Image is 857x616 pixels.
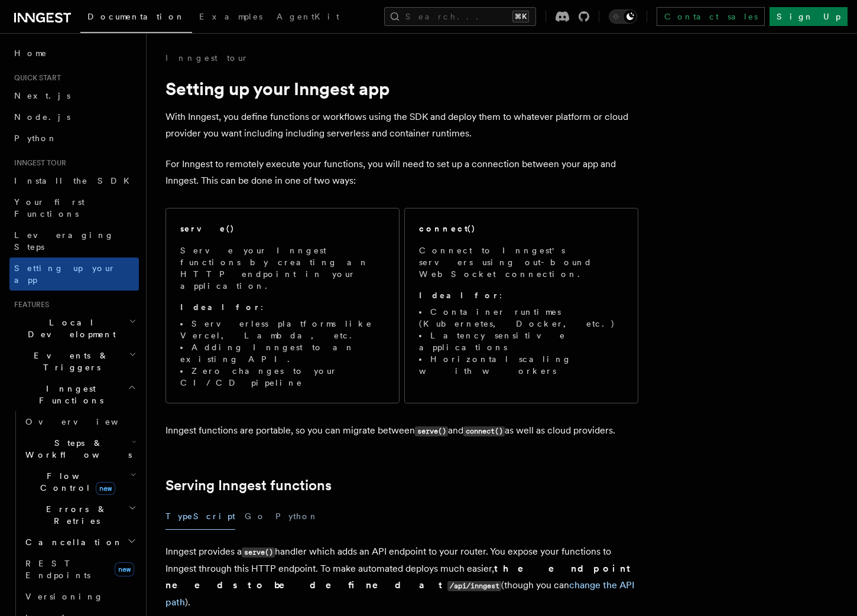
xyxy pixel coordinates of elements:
[419,353,624,377] li: Horizontal scaling with workers
[9,224,139,258] a: Leveraging Steps
[9,43,139,64] a: Home
[21,411,139,432] a: Overview
[770,7,848,26] a: Sign Up
[165,543,638,611] p: Inngest provides a handler which adds an API endpoint to your router. You expose your functions t...
[165,109,638,142] p: With Inngest, you define functions or workflows using the SDK and deploy them to whatever platfor...
[463,426,505,436] code: connect()
[657,7,765,26] a: Contact sales
[180,301,385,313] p: :
[21,553,139,586] a: REST Endpointsnew
[270,4,346,32] a: AgentKit
[21,586,139,607] a: Versioning
[447,581,501,591] code: /api/inngest
[165,156,638,189] p: For Inngest to remotely execute your functions, you will need to set up a connection between your...
[87,12,185,21] span: Documentation
[180,318,385,341] li: Serverless platforms like Vercel, Lambda, etc.
[9,383,128,406] span: Inngest Functions
[165,503,235,530] button: TypeScript
[180,365,385,389] li: Zero changes to your CI/CD pipeline
[180,245,385,292] p: Serve your Inngest functions by creating an HTTP endpoint in your application.
[165,422,638,439] p: Inngest functions are portable, so you can migrate between and as well as cloud providers.
[14,263,116,285] span: Setting up your app
[242,547,275,558] code: serve()
[9,317,129,340] span: Local Development
[9,258,139,291] a: Setting up your app
[9,312,139,345] button: Local Development
[14,230,114,252] span: Leveraging Steps
[199,12,262,21] span: Examples
[9,170,139,191] a: Install the SDK
[14,91,70,100] span: Next.js
[609,9,637,24] button: Toggle dark mode
[419,291,499,300] strong: Ideal for
[21,536,123,548] span: Cancellation
[415,426,448,436] code: serve()
[21,498,139,532] button: Errors & Retries
[275,503,319,530] button: Python
[180,223,235,234] h2: serve()
[165,52,248,64] a: Inngest tour
[419,306,624,330] li: Container runtimes (Kubernetes, Docker, etc.)
[96,482,115,495] span: new
[9,350,129,373] span: Events & Triggers
[245,503,266,530] button: Go
[9,378,139,411] button: Inngest Functions
[9,345,139,378] button: Events & Triggers
[25,592,103,601] span: Versioning
[277,12,339,21] span: AgentKit
[21,503,128,527] span: Errors & Retries
[404,208,638,403] a: connect()Connect to Inngest's servers using out-bound WebSocket connection.Ideal for:Container ru...
[9,158,66,168] span: Inngest tour
[9,191,139,224] a: Your first Functions
[21,532,139,553] button: Cancellation
[14,47,47,59] span: Home
[9,300,49,309] span: Features
[512,11,529,22] kbd: ⌘K
[180,302,261,312] strong: Ideal for
[21,465,139,498] button: Flow Controlnew
[14,197,85,219] span: Your first Functions
[165,477,332,494] a: Serving Inngest functions
[192,4,270,32] a: Examples
[419,289,624,301] p: :
[419,245,624,280] p: Connect to Inngest's servers using out-bound WebSocket connection.
[21,437,132,461] span: Steps & Workflows
[419,330,624,353] li: Latency sensitive applications
[21,432,139,465] button: Steps & Workflows
[115,562,134,576] span: new
[25,417,147,426] span: Overview
[165,78,638,99] h1: Setting up your Inngest app
[14,112,70,122] span: Node.js
[419,223,476,234] h2: connect()
[14,176,137,185] span: Install the SDK
[165,208,400,403] a: serve()Serve your Inngest functions by creating an HTTP endpoint in your application.Ideal for:Se...
[9,106,139,128] a: Node.js
[9,73,61,83] span: Quick start
[9,85,139,106] a: Next.js
[384,7,536,26] button: Search...⌘K
[9,128,139,149] a: Python
[25,559,90,580] span: REST Endpoints
[80,4,192,33] a: Documentation
[180,341,385,365] li: Adding Inngest to an existing API.
[14,133,57,143] span: Python
[21,470,130,494] span: Flow Control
